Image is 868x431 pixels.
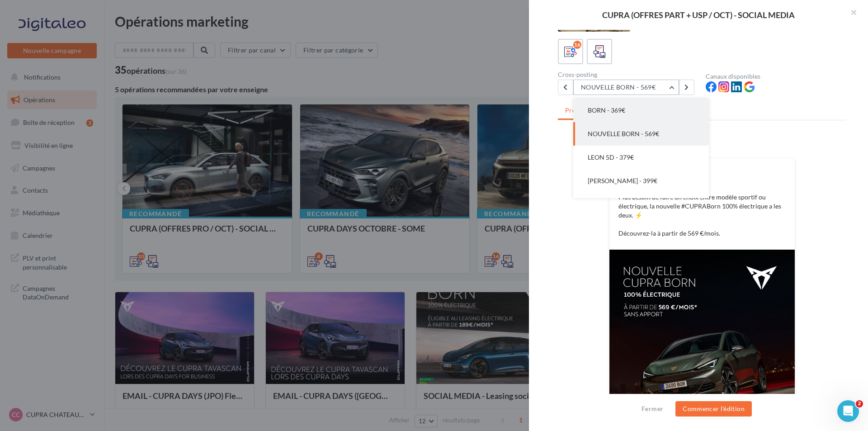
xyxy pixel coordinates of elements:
[588,153,634,161] span: LEON 5D - 379€
[543,11,854,19] div: CUPRA (OFFRES PART + USP / OCT) - SOCIAL MEDIA
[588,130,659,137] span: NOUVELLE BORN - 569€
[573,80,679,95] button: NOUVELLE BORN - 569€
[618,193,786,238] p: Plus besoin de faire un choix entre modèle sportif ou électrique, la nouvelle #CUPRABorn 100% éle...
[573,169,709,193] button: [PERSON_NAME] - 399€
[706,73,846,80] div: Canaux disponibles
[588,177,657,185] span: [PERSON_NAME] - 399€
[573,146,709,169] button: LEON 5D - 379€
[573,41,581,49] div: 16
[573,99,709,122] button: BORN - 369€
[638,403,667,414] button: Fermer
[588,106,625,114] span: BORN - 369€
[573,122,709,146] button: NOUVELLE BORN - 569€
[837,400,859,422] iframe: Intercom live chat
[856,400,863,407] span: 2
[558,71,698,78] div: Cross-posting
[675,401,752,417] button: Commencer l'édition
